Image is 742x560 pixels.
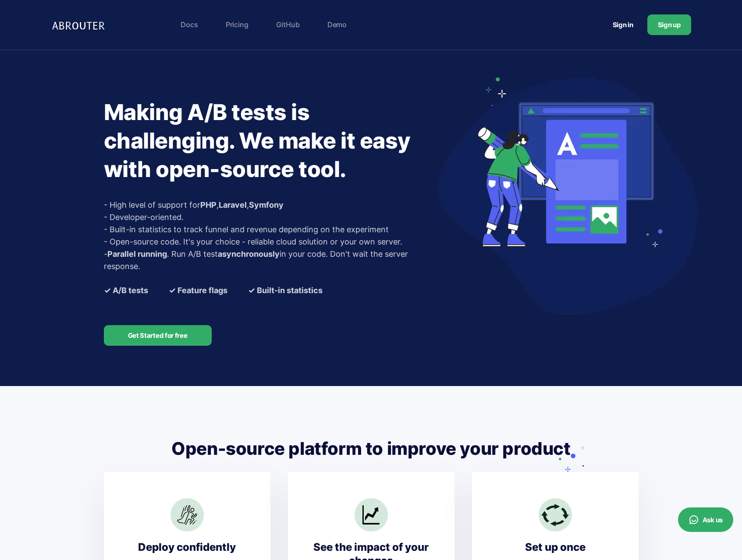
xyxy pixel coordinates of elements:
[323,16,351,33] a: Demo
[248,284,323,297] b: ✓ Built-in statistics
[125,540,249,554] div: Deploy confidently
[104,223,433,236] p: - Built-in statistics to track funnel and revenue depending on the experiment
[249,200,284,209] a: Symfony
[107,249,167,259] b: Parallel running
[176,16,202,33] a: Docs
[218,249,280,259] b: asynchronously
[104,248,433,273] p: - . Run A/B test in your code. Don't wait the server response.
[104,211,433,223] p: - Developer-oriented.
[104,236,433,248] p: - Open-source code. It's your choice - reliable cloud solution or your own server.
[678,507,733,532] button: Ask us
[104,284,148,297] b: ✓ A/B tests
[493,540,618,554] div: Set up once
[169,284,227,297] b: ✓ Feature flags
[272,16,304,33] a: GitHub
[51,16,108,34] img: Logo
[104,325,212,346] a: Get Started for free
[104,199,433,211] p: - High level of support for , ,
[219,200,247,209] a: Laravel
[104,98,433,184] h1: Making A/B tests is challenging. We make it easy with open-source tool.
[200,200,217,209] a: PHP
[104,437,639,460] h2: Open-source platform to improve your product
[602,17,644,33] a: Sign in
[221,16,253,33] a: Pricing
[647,14,691,35] a: Sign up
